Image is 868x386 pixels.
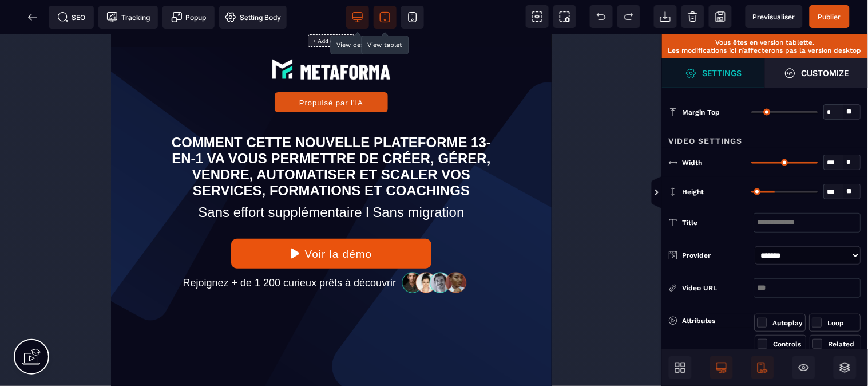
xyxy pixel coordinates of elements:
span: SEO [57,11,86,23]
div: Video Settings [662,127,868,148]
text: Sans effort supplémentaire l Sans migration [50,167,391,189]
span: Height [683,187,704,196]
div: Title [683,217,754,229]
span: Open Layer Manager [834,356,857,379]
img: e6894688e7183536f91f6cf1769eef69_LOGO_BLANC.png [157,21,283,49]
div: Provider [683,250,751,261]
span: Mobile Only [751,356,774,379]
span: Margin Top [683,108,720,117]
span: Width [683,158,703,167]
div: Attributes [669,314,755,328]
button: Voir la démo [120,204,320,234]
div: Controls [774,338,804,350]
span: Open Blocks [669,356,692,379]
span: Preview [746,5,803,28]
p: Vous êtes en version tablette. [668,38,862,46]
strong: Settings [703,69,742,77]
span: Setting Body [225,11,281,23]
div: Video URL [683,282,754,294]
button: Propulsé par l'IA [164,58,278,78]
div: Related [829,338,859,350]
span: View components [526,5,549,28]
img: 32586e8465b4242308ef789b458fc82f_community-people.png [288,237,360,259]
div: Loop [828,317,858,329]
span: Hide/Show Block [792,356,815,379]
span: Desktop Only [710,356,733,379]
p: Les modifications ici n’affecterons pas la version desktop [668,46,862,54]
span: Publier [818,13,841,21]
span: Settings [662,58,765,88]
span: Previsualiser [753,13,795,21]
text: Rejoignez + de 1 200 curieux prêts à découvrir [69,240,288,258]
span: Open Style Manager [765,58,868,88]
text: COMMENT CETTE NOUVELLE PLATEFORME 13-EN-1 VA VOUS PERMETTRE DE CRÉER, GÉRER, VENDRE, AUTOMATISER ... [50,97,391,167]
span: Tracking [106,11,150,23]
div: Autoplay [773,317,803,329]
strong: Customize [802,69,849,77]
span: Screenshot [553,5,576,28]
span: Popup [171,11,207,23]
